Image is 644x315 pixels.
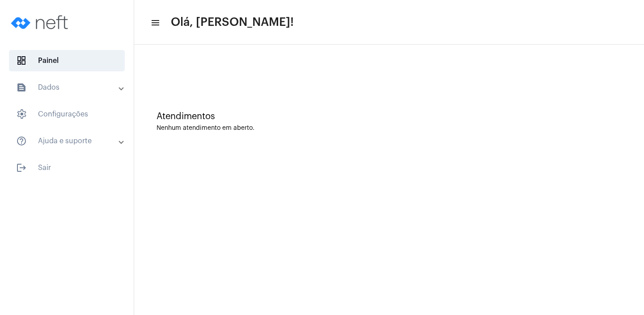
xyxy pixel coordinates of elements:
mat-expansion-panel-header: sidenav iconDados [5,77,134,98]
mat-expansion-panel-header: sidenav iconAjuda e suporte [5,130,134,152]
span: Painel [9,50,125,71]
mat-panel-title: Ajuda e suporte [16,136,119,146]
mat-icon: sidenav icon [16,162,27,173]
span: sidenav icon [16,109,27,120]
div: Nenhum atendimento em aberto. [157,125,622,132]
mat-panel-title: Dados [16,82,119,93]
mat-icon: sidenav icon [150,17,159,28]
span: Olá, [PERSON_NAME]! [171,15,294,29]
div: Atendimentos [157,112,622,121]
mat-icon: sidenav icon [16,82,27,93]
mat-icon: sidenav icon [16,136,27,146]
img: logo-neft-novo-2.png [7,4,74,40]
span: sidenav icon [16,55,27,66]
span: Sair [9,157,125,178]
span: Configurações [9,104,125,125]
